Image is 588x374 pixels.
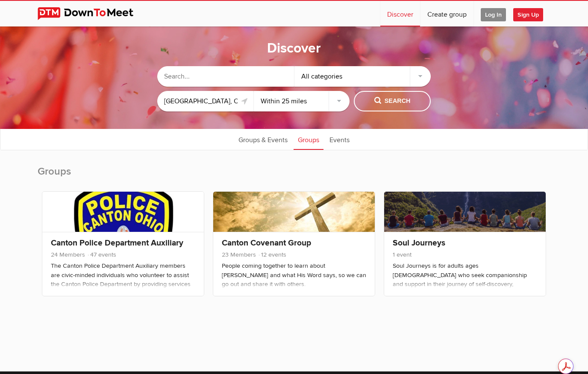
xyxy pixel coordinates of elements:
[380,1,420,26] a: Discover
[222,251,256,258] span: 23 Members
[481,8,506,21] span: Log In
[267,40,321,58] h1: Discover
[222,238,311,248] a: Canton Covenant Group
[157,66,294,87] input: Search...
[157,91,253,111] input: Location or ZIP-Code
[87,251,116,258] span: 47 events
[51,251,85,258] span: 24 Members
[51,238,183,248] a: Canton Police Department Auxiliary
[325,129,354,150] a: Events
[51,261,195,344] div: The Canton Police Department Auxiliary members are civic-minded individuals who volunteer to assi...
[354,91,431,111] button: Search
[474,1,513,26] a: Log In
[393,238,445,248] a: Soul Journeys
[513,8,543,21] span: Sign Up
[258,251,286,258] span: 12 events
[294,66,431,87] div: All categories
[420,1,473,26] a: Create group
[38,7,147,20] img: DownToMeet
[294,129,323,150] a: Groups
[38,165,550,187] h2: Groups
[222,261,366,289] div: People coming together to learn about [PERSON_NAME] and what His Word says, so we can go out and ...
[234,129,292,150] a: Groups & Events
[393,251,412,258] span: 1 event
[513,1,550,26] a: Sign Up
[374,96,411,106] span: Search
